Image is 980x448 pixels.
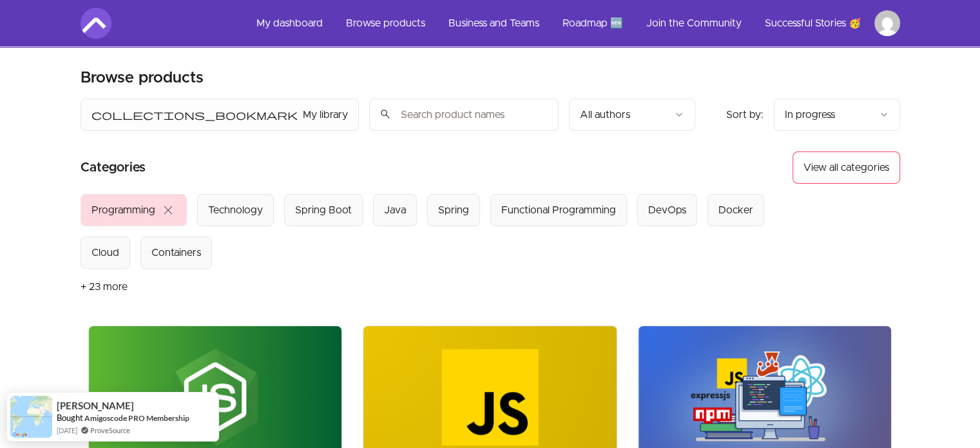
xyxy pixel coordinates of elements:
[369,99,559,131] input: Search product names
[246,8,333,39] a: My dashboard
[380,105,391,123] span: search
[57,413,83,423] span: Bought
[438,8,550,39] a: Business and Teams
[81,269,128,305] button: + 23 more
[552,8,633,39] a: Roadmap 🆕
[569,99,695,131] button: Filter by author
[246,8,900,39] nav: Main
[81,99,359,131] button: Filter by My library
[91,245,119,260] div: Cloud
[774,99,900,131] button: Product sort options
[754,8,872,39] a: Successful Stories 🥳
[718,202,753,218] div: Docker
[648,202,686,218] div: DevOps
[636,8,752,39] a: Join the Community
[10,396,52,438] img: provesource social proof notification image
[501,202,616,218] div: Functional Programming
[874,10,900,36] img: Profile image for sergei
[208,202,263,218] div: Technology
[151,245,201,260] div: Containers
[438,202,469,218] div: Spring
[57,425,77,436] span: [DATE]
[81,151,146,184] h2: Categories
[384,202,406,218] div: Java
[57,400,134,411] span: [PERSON_NAME]
[90,425,130,436] a: ProveSource
[91,107,298,122] span: collections_bookmark
[91,202,155,218] div: Programming
[81,8,111,39] img: Amigoscode logo
[81,68,204,88] h2: Browse products
[160,202,176,218] span: close
[336,8,436,39] a: Browse products
[726,110,764,120] span: Sort by:
[295,202,352,218] div: Spring Boot
[84,413,189,424] a: Amigoscode PRO Membership
[793,151,900,184] button: View all categories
